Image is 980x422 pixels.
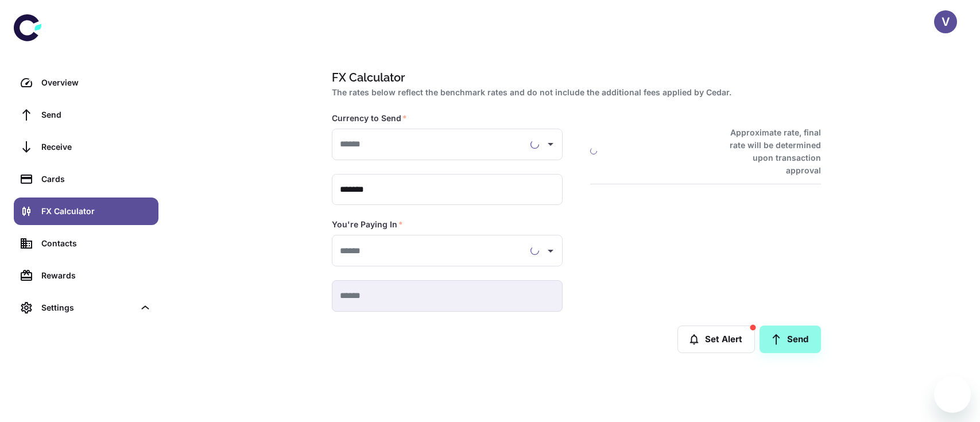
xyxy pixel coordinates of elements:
[14,262,158,289] a: Rewards
[14,198,158,225] a: FX Calculator
[41,237,152,250] div: Contacts
[41,173,152,185] div: Cards
[934,10,957,33] button: V
[14,69,158,96] a: Overview
[332,113,407,124] label: Currency to Send
[14,133,158,161] a: Receive
[14,294,158,322] div: Settings
[14,165,158,193] a: Cards
[41,205,152,218] div: FX Calculator
[760,326,821,353] a: Send
[717,126,821,177] h6: Approximate rate, final rate will be determined upon transaction approval
[677,326,755,353] button: Set Alert
[14,101,158,129] a: Send
[332,69,816,86] h1: FX Calculator
[332,219,403,230] label: You're Paying In
[41,269,152,282] div: Rewards
[934,376,971,413] iframe: Button to launch messaging window
[14,230,158,257] a: Contacts
[543,243,559,259] button: Open
[41,141,152,153] div: Receive
[41,76,152,89] div: Overview
[543,136,559,152] button: Open
[41,301,134,314] div: Settings
[41,109,152,121] div: Send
